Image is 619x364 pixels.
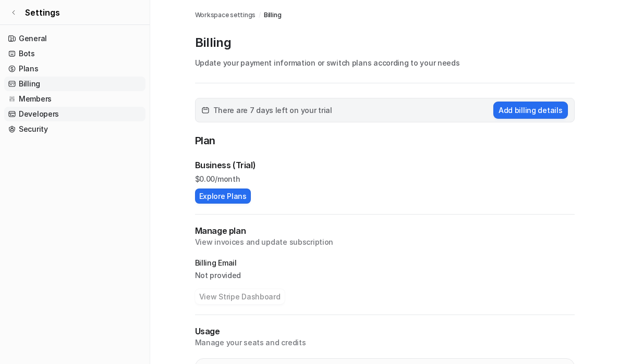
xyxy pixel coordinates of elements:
p: View invoices and update subscription [195,237,575,247]
a: General [4,31,145,46]
p: Billing Email [195,258,575,268]
button: Explore Plans [195,189,251,204]
img: calender-icon.svg [202,107,209,114]
p: Plan [195,133,575,150]
p: Billing [195,34,575,51]
span: There are 7 days left on your trial [213,105,332,116]
button: Add billing details [493,102,568,119]
h2: Manage plan [195,225,575,237]
a: Developers [4,107,145,121]
button: View Stripe Dashboard [195,289,285,304]
a: Security [4,122,145,136]
a: Plans [4,61,145,76]
p: Not provided [195,270,575,281]
p: Business (Trial) [195,159,256,171]
a: Members [4,92,145,106]
a: Billing [4,77,145,91]
p: Manage your seats and credits [195,337,575,348]
span: / [259,10,261,20]
p: $ 0.00/month [195,173,575,184]
a: Bots [4,46,145,61]
span: Settings [25,6,60,19]
a: Billing [264,10,281,20]
a: Workspace settings [195,10,256,20]
p: Update your payment information or switch plans according to your needs [195,57,575,68]
p: Usage [195,325,575,337]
